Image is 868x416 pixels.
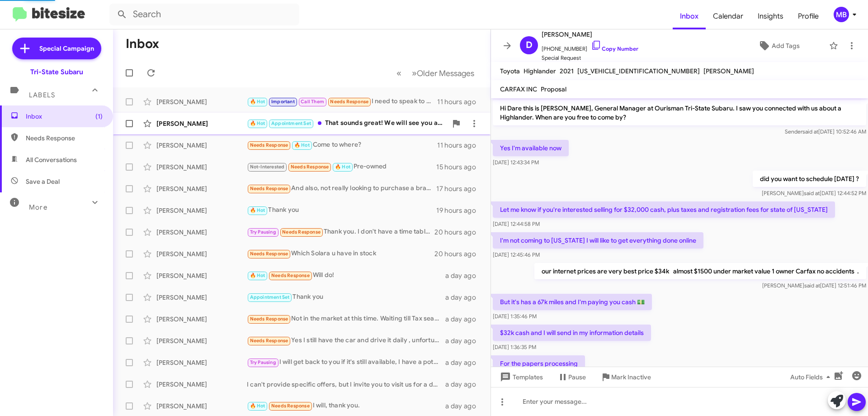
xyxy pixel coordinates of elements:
span: [DATE] 1:35:46 PM [493,313,537,320]
div: I will, thank you. [247,401,445,411]
span: Needs Response [330,99,368,105]
span: » [412,67,417,79]
a: Special Campaign [12,38,101,59]
div: 20 hours ago [434,228,483,237]
p: But it's has a 67k miles and I'm paying you cash 💵 [493,294,652,310]
div: 15 hours ago [436,163,483,172]
span: Appointment Set [271,120,311,126]
div: [PERSON_NAME] [156,228,247,237]
span: Needs Response [250,186,288,191]
span: 🔥 Hot [250,120,265,126]
div: [PERSON_NAME] [156,184,247,193]
div: Not in the market at this time. Waiting till Tax season. [247,314,445,324]
div: [PERSON_NAME] [156,315,247,324]
div: [PERSON_NAME] [156,163,247,172]
button: Templates [491,369,550,385]
a: Inbox [673,3,706,29]
span: Auto Fields [790,369,834,385]
span: Sender [DATE] 10:52:46 AM [785,128,866,135]
span: Templates [498,369,543,385]
span: Needs Response [26,134,103,143]
div: a day ago [445,293,483,302]
span: said at [804,282,820,289]
span: [DATE] 12:43:34 PM [493,159,539,166]
div: 19 hours ago [436,206,483,215]
div: a day ago [445,315,483,324]
a: Copy Number [591,45,638,52]
span: Older Messages [417,68,474,78]
span: Proposal [541,85,566,93]
span: Toyota [500,67,520,75]
button: Mark Inactive [593,369,658,385]
div: And also, not really looking to purchase a brand new vehicle, I'm looking for a used, with reason... [247,183,436,194]
div: [PERSON_NAME] [156,249,247,258]
button: Next [406,64,480,82]
h1: Inbox [126,37,159,51]
p: I'm not coming to [US_STATE] I will like to get everything done online [493,232,703,249]
div: MB [834,7,849,22]
span: Mark Inactive [611,369,651,385]
span: [PHONE_NUMBER] [542,40,638,53]
div: Pre-owned [247,162,436,172]
span: Important [271,99,295,105]
nav: Page navigation example [392,64,480,82]
a: Calendar [706,3,750,29]
div: I need to speak to you call me when you get this message [247,96,437,107]
button: Pause [550,369,593,385]
div: [PERSON_NAME] [156,380,247,389]
span: [PERSON_NAME] [703,67,754,75]
a: Insights [750,3,791,29]
div: Come to where? [247,140,437,150]
p: our internet prices are very best price $34k almost $1500 under market value 1 owner Carfax no ac... [534,263,866,279]
span: said at [802,128,818,135]
span: Needs Response [250,316,288,322]
div: Will do! [247,270,445,281]
span: Save a Deal [26,177,60,186]
a: Profile [791,3,826,29]
span: Needs Response [250,338,288,344]
span: Needs Response [291,164,329,170]
span: Appointment Set [250,294,290,300]
span: [PERSON_NAME] [DATE] 12:44:52 PM [762,190,866,196]
span: said at [804,190,820,196]
span: Pause [568,369,586,385]
div: [PERSON_NAME] [156,402,247,411]
span: 2021 [560,67,574,75]
div: 11 hours ago [437,97,483,106]
span: Special Campaign [39,44,94,53]
span: Try Pausing [250,359,276,365]
span: [DATE] 12:44:58 PM [493,220,540,227]
span: CARFAX INC [500,85,537,93]
span: « [396,67,401,79]
span: Needs Response [250,251,288,257]
p: For the papers processing [493,355,585,372]
div: 17 hours ago [436,184,483,193]
div: [PERSON_NAME] [156,206,247,215]
span: Add Tags [772,38,800,54]
button: MB [826,7,858,22]
span: Needs Response [282,229,321,235]
span: 🔥 Hot [335,164,350,170]
span: Special Request [542,53,638,62]
div: Tri-State Subaru [30,67,83,77]
div: I will get back to you if it's still available, I have a potential buyer coming to look at it [DA... [247,357,445,368]
div: I can't provide specific offers, but I invite you to visit us for a detailed evaluation. When wou... [247,380,445,389]
button: Auto Fields [783,369,841,385]
span: Call Them [301,99,324,105]
div: That sounds great! We will see you around 2pm this afternoon then [247,118,447,129]
span: 🔥 Hot [294,142,310,148]
div: a day ago [445,336,483,345]
div: Thank you [247,292,445,302]
p: Let me know if you're interested selling for $32,000 cash, plus taxes and registration fees for s... [493,201,835,218]
div: 11 hours ago [437,141,483,150]
div: 20 hours ago [434,249,483,258]
span: 🔥 Hot [250,403,265,409]
span: Inbox [26,112,103,121]
span: Needs Response [271,273,310,278]
div: Thank you [247,205,436,215]
span: [PERSON_NAME] [542,29,638,40]
span: All Conversations [26,155,77,164]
